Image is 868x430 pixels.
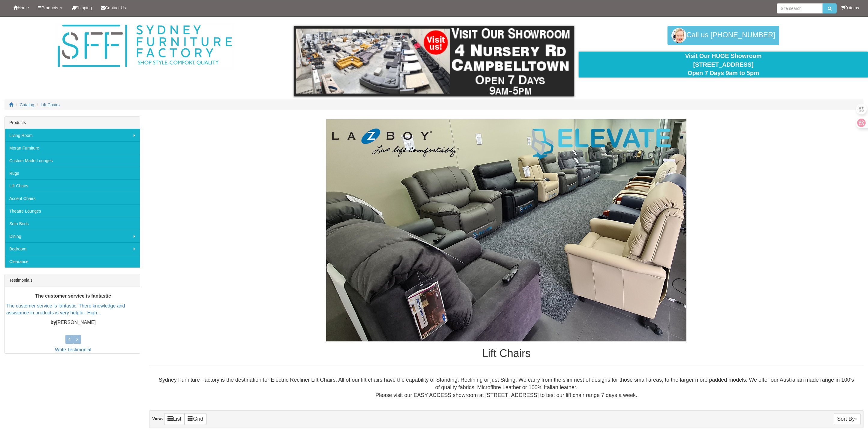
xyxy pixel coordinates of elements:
[35,293,111,298] b: The customer service is fantastic
[5,129,140,141] a: Living Room
[67,0,97,15] a: Shipping
[834,413,860,425] button: Sort By
[5,192,140,204] a: Accent Chairs
[55,347,91,352] a: Write Testimonial
[841,5,859,11] li: 0 items
[76,5,92,10] span: Shipping
[5,117,140,129] div: Products
[50,320,56,325] b: by
[152,416,163,421] strong: View:
[6,319,140,326] p: [PERSON_NAME]
[5,274,140,286] div: Testimonials
[5,242,140,255] a: Bedroom
[154,376,859,399] div: Sydney Furniture Factory is the destination for Electric Recliner Lift Chairs. All of our lift ch...
[105,5,126,10] span: Contact Us
[5,167,140,179] a: Rugs
[55,23,235,69] img: Sydney Furniture Factory
[5,217,140,230] a: Sofa Beds
[149,347,863,359] h1: Lift Chairs
[6,303,125,315] a: The customer service is fantastic. There knowledge and assistance in products is very helpful. Hi...
[5,141,140,154] a: Moran Furniture
[9,0,33,15] a: Home
[33,0,67,15] a: Products
[41,102,60,107] a: Lift Chairs
[5,179,140,192] a: Lift Chairs
[326,119,686,341] img: Lift Chairs
[41,5,58,10] span: Products
[5,230,140,242] a: Dining
[184,413,206,425] a: Grid
[18,5,29,10] span: Home
[5,255,140,268] a: Clearance
[96,0,130,15] a: Contact Us
[20,102,34,107] a: Catalog
[777,3,823,14] input: Site search
[164,413,185,425] a: List
[294,26,574,96] img: showroom.gif
[583,52,863,77] div: Visit Our HUGE Showroom [STREET_ADDRESS] Open 7 Days 9am to 5pm
[5,204,140,217] a: Theatre Lounges
[5,154,140,167] a: Custom Made Lounges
